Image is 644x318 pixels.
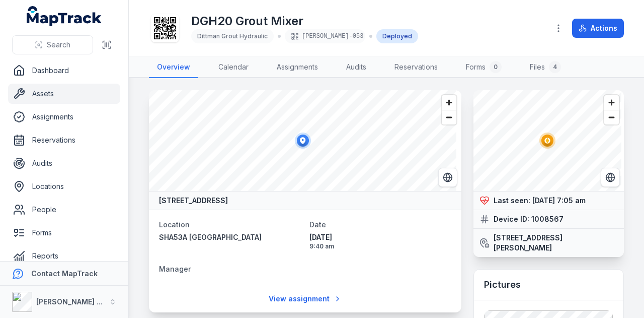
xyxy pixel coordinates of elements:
[376,29,418,43] div: Deployed
[31,269,98,278] strong: Contact MapTrack
[442,110,456,124] button: Zoom out
[522,57,569,78] a: Files4
[494,196,530,206] strong: Last seen:
[494,214,529,224] strong: Device ID:
[36,297,119,306] strong: [PERSON_NAME] Group
[386,57,446,78] a: Reservations
[159,265,191,273] span: Manager
[458,57,510,78] a: Forms0
[159,220,190,229] span: Location
[490,61,502,73] div: 0
[8,60,120,81] a: Dashboard
[8,130,120,150] a: Reservations
[494,233,618,253] strong: [STREET_ADDRESS][PERSON_NAME]
[47,40,70,50] span: Search
[159,196,228,206] strong: [STREET_ADDRESS]
[262,289,348,308] a: View assignment
[309,232,452,250] time: 02/09/2025, 9:40:52 am
[8,84,120,104] a: Assets
[8,223,120,243] a: Forms
[8,153,120,173] a: Audits
[8,246,120,266] a: Reports
[338,57,374,78] a: Audits
[309,232,452,242] span: [DATE]
[285,29,365,43] div: [PERSON_NAME]-053
[484,278,521,292] h3: Pictures
[12,35,93,54] button: Search
[8,107,120,127] a: Assignments
[604,110,619,124] button: Zoom out
[309,220,326,229] span: Date
[531,214,563,224] strong: 1008567
[197,32,268,40] span: Dittman Grout Hydraulic
[210,57,257,78] a: Calendar
[191,13,418,29] h1: DGH20 Grout Mixer
[8,200,120,220] a: People
[532,196,586,205] time: 02/09/2025, 7:05:39 am
[8,176,120,197] a: Locations
[159,233,262,241] span: SHA53A [GEOGRAPHIC_DATA]
[601,168,620,187] button: Switch to Satellite View
[572,19,624,38] button: Actions
[269,57,326,78] a: Assignments
[473,90,621,191] canvas: Map
[442,95,456,110] button: Zoom in
[149,57,198,78] a: Overview
[438,168,457,187] button: Switch to Satellite View
[604,95,619,110] button: Zoom in
[532,196,586,205] span: [DATE] 7:05 am
[159,232,301,242] a: SHA53A [GEOGRAPHIC_DATA]
[549,61,561,73] div: 4
[309,242,452,250] span: 9:40 am
[27,6,102,26] a: MapTrack
[149,90,456,191] canvas: Map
